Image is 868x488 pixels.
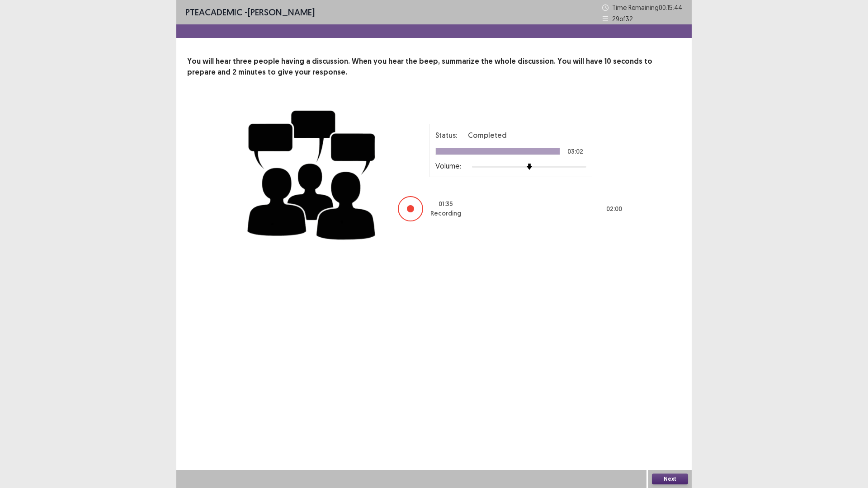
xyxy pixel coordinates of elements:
p: 03:02 [567,148,583,155]
p: Time Remaining 00 : 15 : 44 [612,3,683,12]
span: PTE academic [185,6,242,18]
p: Recording [430,209,461,218]
img: group-discussion [244,99,380,247]
p: 29 of 32 [612,14,633,23]
p: - [PERSON_NAME] [185,5,315,19]
p: Status: [435,130,457,141]
p: Completed [468,130,507,141]
p: 01 : 35 [439,199,453,209]
p: 02 : 00 [606,204,622,214]
button: Next [652,474,688,484]
p: Volume: [435,160,461,171]
img: arrow-thumb [526,164,533,170]
p: You will hear three people having a discussion. When you hear the beep, summarize the whole discu... [187,56,681,78]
